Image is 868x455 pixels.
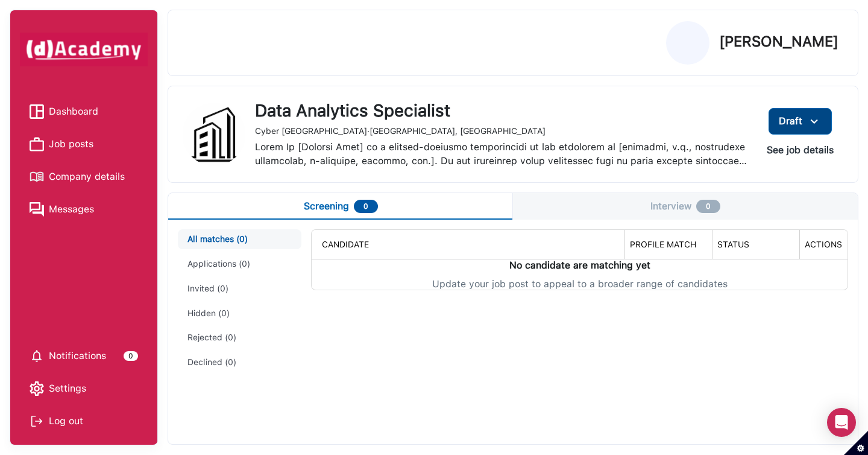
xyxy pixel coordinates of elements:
div: 0 [354,200,378,213]
button: Draftmenu [769,108,832,135]
img: menu [807,114,822,129]
span: ACTIONS [805,240,842,249]
div: Cyber [GEOGRAPHIC_DATA] · [GEOGRAPHIC_DATA], [GEOGRAPHIC_DATA] [255,126,747,136]
span: Messages [49,200,94,218]
div: 0 [124,351,138,361]
a: Company details iconCompany details [30,168,138,186]
span: Dashboard [49,103,98,121]
button: Declined (0) [178,352,301,372]
button: Set cookie preferences [844,431,868,455]
div: Data Analytics Specialist [255,101,747,121]
img: Dashboard icon [30,104,44,119]
div: Draft [779,114,822,129]
button: Rejected (0) [178,328,301,348]
a: Messages iconMessages [30,200,138,218]
span: Company details [49,168,125,186]
div: Log out [30,412,138,430]
span: Settings [49,380,86,398]
button: Invited (0) [178,279,301,299]
a: Job posts iconJob posts [30,135,138,153]
button: All matches (0) [178,229,301,249]
img: Company details icon [30,170,44,184]
a: Dashboard iconDashboard [30,103,138,121]
span: PROFILE MATCH [630,240,696,249]
button: Interview0 [513,193,858,220]
img: Messages icon [30,202,44,217]
span: Job posts [49,135,93,153]
span: CANDIDATE [322,240,369,249]
button: Screening0 [168,193,513,220]
button: Hidden (0) [178,304,301,323]
div: Open Intercom Messenger [827,408,856,437]
img: job-image [183,103,245,166]
img: Log out [30,414,44,428]
button: Applications (0) [178,254,301,274]
span: Notifications [49,347,106,365]
span: STATUS [717,240,749,249]
img: Profile [667,22,709,64]
button: See job details [757,139,843,161]
img: setting [30,381,44,396]
div: 0 [696,200,720,213]
img: dAcademy [20,33,148,66]
img: Job posts icon [30,137,44,151]
img: setting [30,349,44,363]
div: Lorem Ip [Dolorsi Amet] co a elitsed-doeiusmo temporincidi ut lab etdolorem al [enimadmi, v.q., n... [255,141,747,168]
p: [PERSON_NAME] [719,34,838,49]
